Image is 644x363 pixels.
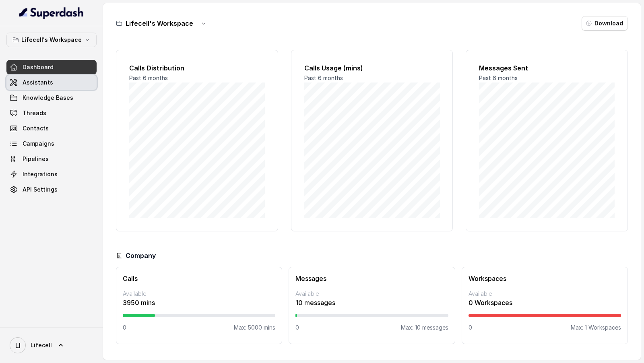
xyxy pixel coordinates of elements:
h3: Calls [123,274,275,283]
img: light.svg [19,6,84,19]
a: Threads [6,106,97,120]
a: Lifecell [6,334,97,357]
button: Download [582,16,628,31]
p: 0 [469,324,472,332]
h3: Lifecell's Workspace [126,19,193,28]
p: Max: 1 Workspaces [571,324,621,332]
p: 0 Workspaces [469,298,621,307]
span: API Settings [23,186,58,194]
span: Dashboard [23,63,54,71]
span: Lifecell [31,341,52,349]
p: Lifecell's Workspace [21,35,82,45]
span: Threads [23,109,46,117]
a: API Settings [6,182,97,197]
span: Integrations [23,170,58,178]
h2: Calls Usage (mins) [304,63,440,73]
h2: Calls Distribution [129,63,265,73]
a: Integrations [6,167,97,181]
p: Max: 5000 mins [234,324,275,332]
span: Past 6 months [129,74,168,81]
span: Contacts [23,124,49,132]
a: Pipelines [6,152,97,166]
button: Lifecell's Workspace [6,33,97,47]
p: 10 messages [295,298,448,307]
h2: Messages Sent [479,63,615,73]
text: LI [15,341,21,350]
span: Knowledge Bases [23,94,73,102]
h3: Workspaces [469,274,621,283]
p: 0 [123,324,126,332]
a: Knowledge Bases [6,91,97,105]
p: Max: 10 messages [401,324,448,332]
span: Campaigns [23,140,54,148]
p: Available [123,290,275,298]
h3: Company [126,251,156,260]
span: Past 6 months [304,74,343,81]
a: Assistants [6,75,97,90]
h3: Messages [295,274,448,283]
p: Available [295,290,448,298]
span: Assistants [23,78,53,87]
span: Pipelines [23,155,49,163]
span: Past 6 months [479,74,518,81]
a: Dashboard [6,60,97,74]
a: Campaigns [6,136,97,151]
a: Contacts [6,121,97,136]
p: 0 [295,324,299,332]
p: Available [469,290,621,298]
p: 3950 mins [123,298,275,307]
